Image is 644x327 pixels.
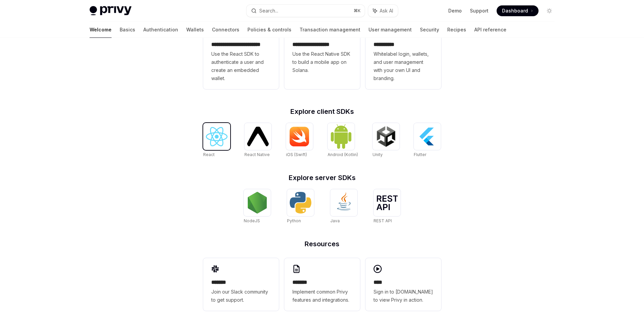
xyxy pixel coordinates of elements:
[244,218,260,223] span: NodeJS
[90,6,132,16] img: light logo
[414,123,441,158] a: FlutterFlutter
[375,126,397,147] img: Unity
[354,8,361,14] span: ⌘ K
[203,241,441,247] h2: Resources
[206,127,228,146] img: React
[330,218,340,223] span: Java
[380,7,393,14] span: Ask AI
[247,22,291,38] a: Policies & controls
[292,288,352,304] span: Implement common Privy features and integrations.
[300,22,360,38] a: Transaction management
[290,192,311,213] img: Python
[374,288,433,304] span: Sign in to [DOMAIN_NAME] to view Privy in action.
[212,22,239,38] a: Connectors
[284,258,360,311] a: **** **Implement common Privy features and integrations.
[420,22,439,38] a: Security
[373,123,400,158] a: UnityUnity
[287,218,301,223] span: Python
[292,50,352,74] span: Use the React Native SDK to build a mobile app on Solana.
[203,152,215,157] span: React
[368,22,412,38] a: User management
[474,22,506,38] a: API reference
[286,123,313,158] a: iOS (Swift)iOS (Swift)
[90,22,112,38] a: Welcome
[374,189,401,224] a: REST APIREST API
[244,189,271,224] a: NodeJSNodeJS
[203,174,441,181] h2: Explore server SDKs
[328,123,358,158] a: Android (Kotlin)Android (Kotlin)
[247,127,269,146] img: React Native
[246,5,365,17] button: Search...⌘K
[328,152,358,157] span: Android (Kotlin)
[365,258,441,311] a: ****Sign in to [DOMAIN_NAME] to view Privy in action.
[203,108,441,115] h2: Explore client SDKs
[373,152,383,157] span: Unity
[447,22,466,38] a: Recipes
[416,126,438,147] img: Flutter
[203,123,230,158] a: ReactReact
[470,7,488,14] a: Support
[414,152,426,157] span: Flutter
[502,7,528,14] span: Dashboard
[244,152,270,157] span: React Native
[376,195,398,210] img: REST API
[374,50,433,82] span: Whitelabel login, wallets, and user management with your own UI and branding.
[330,124,352,149] img: Android (Kotlin)
[211,288,271,304] span: Join our Slack community to get support.
[286,152,307,157] span: iOS (Swift)
[143,22,178,38] a: Authentication
[330,189,357,224] a: JavaJava
[284,20,360,89] a: **** **** **** ***Use the React Native SDK to build a mobile app on Solana.
[287,189,314,224] a: PythonPython
[368,5,398,17] button: Ask AI
[211,50,271,82] span: Use the React SDK to authenticate a user and create an embedded wallet.
[365,20,441,89] a: **** *****Whitelabel login, wallets, and user management with your own UI and branding.
[544,5,555,16] button: Toggle dark mode
[244,123,271,158] a: React NativeReact Native
[289,126,310,147] img: iOS (Swift)
[374,218,392,223] span: REST API
[448,7,462,14] a: Demo
[333,192,355,213] img: Java
[259,7,278,15] div: Search...
[186,22,204,38] a: Wallets
[246,192,268,213] img: NodeJS
[497,5,539,16] a: Dashboard
[120,22,135,38] a: Basics
[203,258,279,311] a: **** **Join our Slack community to get support.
